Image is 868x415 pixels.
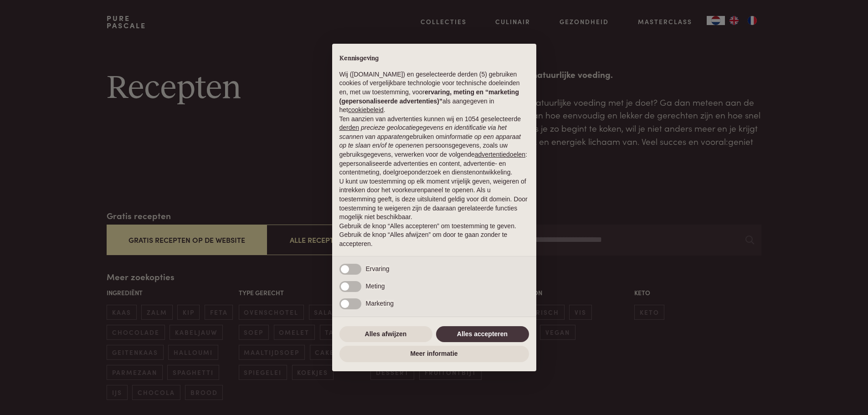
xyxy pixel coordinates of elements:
[339,133,521,149] em: informatie op een apparaat op te slaan en/of te openen
[366,282,385,290] span: Meting
[339,222,529,249] p: Gebruik de knop “Alles accepteren” om toestemming te geven. Gebruik de knop “Alles afwijzen” om d...
[436,326,529,343] button: Alles accepteren
[339,70,529,115] p: Wij ([DOMAIN_NAME]) en geselecteerde derden (5) gebruiken cookies of vergelijkbare technologie vo...
[475,150,525,159] button: advertentiedoelen
[339,115,529,177] p: Ten aanzien van advertenties kunnen wij en 1054 geselecteerde gebruiken om en persoonsgegevens, z...
[339,346,529,362] button: Meer informatie
[339,124,507,140] em: precieze geolocatiegegevens en identificatie via het scannen van apparaten
[339,177,529,222] p: U kunt uw toestemming op elk moment vrijelijk geven, weigeren of intrekken door het voorkeurenpan...
[366,265,390,272] span: Ervaring
[339,88,519,105] strong: ervaring, meting en “marketing (gepersonaliseerde advertenties)”
[348,106,384,113] a: cookiebeleid
[339,326,432,343] button: Alles afwijzen
[339,55,529,63] h2: Kennisgeving
[339,123,360,133] button: derden
[366,300,394,307] span: Marketing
